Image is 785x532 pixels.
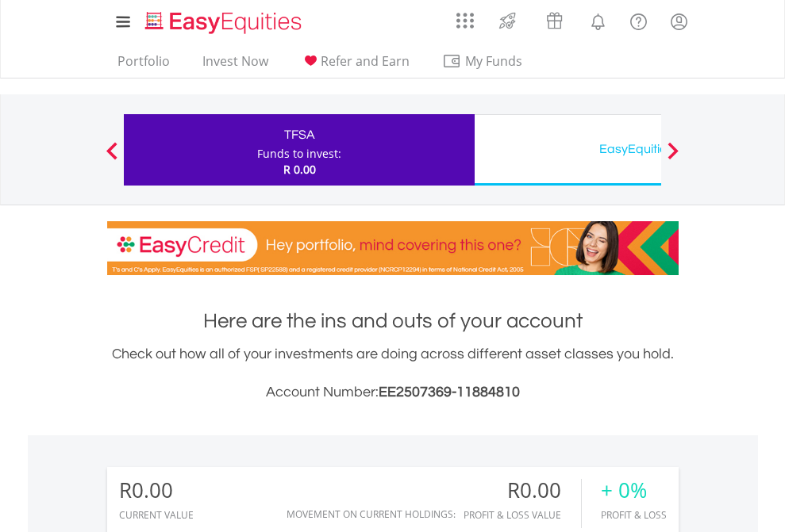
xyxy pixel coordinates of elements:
img: thrive-v2.svg [494,8,521,33]
a: Notifications [578,4,618,36]
div: Funds to invest: [257,146,341,162]
a: Invest Now [196,53,275,78]
a: Portfolio [111,53,176,78]
a: My Profile [659,4,699,39]
span: My Funds [442,51,546,71]
div: Profit & Loss Value [464,510,581,520]
div: R0.00 [119,479,194,502]
div: + 0% [601,479,667,502]
a: Home page [139,4,308,36]
img: grid-menu-icon.svg [456,12,474,29]
a: AppsGrid [446,4,484,29]
h3: Account Number: [107,381,679,404]
button: Next [657,150,689,166]
div: Profit & Loss [601,510,667,520]
span: Refer and Earn [321,52,410,70]
a: FAQ's and Support [618,4,659,36]
div: Movement on Current Holdings: [287,509,456,519]
span: R 0.00 [283,162,316,177]
a: Refer and Earn [294,53,416,78]
button: Previous [96,150,128,166]
img: vouchers-v2.svg [541,8,568,33]
div: CURRENT VALUE [119,510,194,520]
img: EasyCredit Promotion Banner [107,221,679,275]
a: Vouchers [531,4,578,33]
div: R0.00 [464,479,581,502]
div: TFSA [133,124,465,146]
div: Check out how all of your investments are doing across different asset classes you hold. [107,343,679,404]
h1: Here are the ins and outs of your account [107,307,679,335]
span: EE2507369-11884810 [379,385,520,400]
img: EasyEquities_Logo.png [142,10,308,36]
